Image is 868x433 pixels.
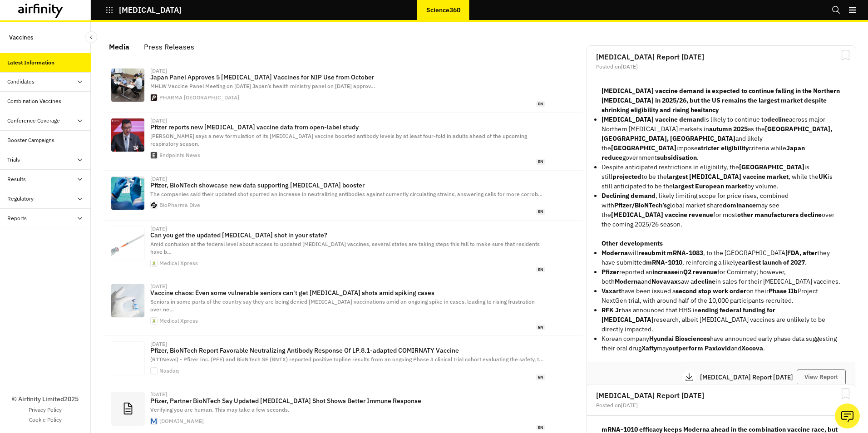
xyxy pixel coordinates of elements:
[12,394,79,404] p: © Airfinity Limited 2025
[676,287,746,295] strong: second stop work order
[612,172,641,181] strong: projected
[602,115,840,162] li: is likely to continue to across major Northern [MEDICAL_DATA] markets in as the and likely the im...
[536,267,545,273] span: en
[159,153,200,158] div: Endpoints News
[657,153,697,162] strong: subsidisation
[151,318,157,324] img: web-app-manifest-512x512.png
[673,182,747,190] strong: largest European market
[104,171,583,221] a: [DATE]Pfizer, BioNTech showcase new data supporting [MEDICAL_DATA] boosterThe companies said thei...
[700,374,797,380] p: [MEDICAL_DATA] Report [DATE]
[7,195,34,203] div: Regulatory
[646,258,682,266] strong: mRNA-1010
[615,277,641,285] strong: Moderna
[150,397,545,404] p: Pfizer, Partner BioNTech Say Updated [MEDICAL_DATA] Shot Shows Better Immune Response
[111,342,144,375] img: 0902-Q19%20Total%20Markets%20photos%20and%20gif_CC8.jpg
[150,231,545,239] p: Can you get the updated [MEDICAL_DATA] shot in your state?
[104,113,583,170] a: [DATE]Pfizer reports new [MEDICAL_DATA] vaccine data from open-label study[PERSON_NAME] says a ne...
[7,97,61,105] div: Combination Vaccines
[638,249,703,257] strong: resubmit mRNA-1083
[150,74,545,81] p: Japan Panel Approves 5 [MEDICAL_DATA] Vaccines for NIP Use from October
[698,144,749,152] strong: stricter eligibility
[536,325,545,330] span: en
[611,211,713,219] strong: [MEDICAL_DATA] vaccine revenue
[602,115,704,123] strong: [MEDICAL_DATA] vaccine demand
[150,241,540,255] span: Amid confusion at the federal level about access to updated [MEDICAL_DATA] vaccines, several stat...
[104,221,583,278] a: [DATE]Can you get the updated [MEDICAL_DATA] shot in your state?Amid confusion at the federal lev...
[151,368,157,374] img: apple-touch-icon.png
[159,202,200,208] div: BioPharma Dive
[767,115,789,123] strong: decline
[150,226,167,231] div: [DATE]
[769,287,798,295] strong: Phase IIb
[641,344,657,352] strong: Xafty
[7,59,54,67] div: Latest Information
[7,175,26,183] div: Results
[150,133,527,147] span: [PERSON_NAME] says a new formulation of its [MEDICAL_DATA] vaccine boosted antibody levels by at ...
[144,40,194,54] div: Press Releases
[602,286,840,305] p: have been issued a on their Project NextGen trial, with around half of the 10,000 participants re...
[723,201,756,209] strong: dominance
[596,53,846,60] h2: [MEDICAL_DATA] Report [DATE]
[150,83,375,89] span: MHLW Vaccine Panel Meeting on [DATE] Japan’s health ministry panel on [DATE] approv…
[111,177,144,210] img: Z3M6Ly9kaXZlc2l0ZS1zdG9yYWdlL2RpdmVpbWFnZS9HZXR0eUltYWdlcy0xMjMzNzUyNTA5LmpwZw==.webp
[151,152,157,158] img: apple-touch-icon.png
[150,356,543,363] span: (RTTNews) - Pfizer Inc. (PFE) and BioNTech SE (BNTX) reported positive topline results from an on...
[602,287,621,295] strong: Vaxart
[159,261,198,266] div: Medical Xpress
[7,214,27,222] div: Reports
[119,6,182,14] p: [MEDICAL_DATA]
[602,248,840,267] p: will , to the [GEOGRAPHIC_DATA] they have submitted , reinforcing a likely .
[611,144,676,152] strong: [GEOGRAPHIC_DATA]
[755,211,822,219] strong: manufacturers decline
[602,305,840,334] p: has announced that HHS is research, albeit [MEDICAL_DATA] vaccines are unlikely to be directly im...
[536,209,545,215] span: en
[150,191,542,197] span: The companies said their updated shot spurred an increase in neutralizing antibodies against curr...
[694,277,715,285] strong: decline
[150,68,167,74] div: [DATE]
[151,94,157,101] img: apple-touch-icon.png
[602,239,663,247] strong: Other developments
[738,258,805,266] strong: earliest launch of 2027
[536,425,545,431] span: en
[602,334,840,353] p: Korean company have announced early phase data suggesting their oral drug may and .
[739,163,804,171] strong: [GEOGRAPHIC_DATA]
[150,182,545,189] p: Pfizer, BioNTech showcase new data supporting [MEDICAL_DATA] booster
[104,278,583,336] a: [DATE]Vaccine chaos: Even some vulnerable seniors can't get [MEDICAL_DATA] shots amid spiking cas...
[596,403,846,408] div: Posted on [DATE]
[150,176,167,182] div: [DATE]
[649,335,710,343] strong: Hyundai Biosciences
[159,318,198,324] div: Medical Xpress
[29,416,62,424] a: Cookie Policy
[536,159,545,165] span: en
[7,78,35,86] div: Candidates
[840,49,851,61] svg: Bookmark Report
[159,95,239,100] div: PHARMA [GEOGRAPHIC_DATA]
[111,226,144,260] img: covid-vaccine.jpg
[602,268,619,276] strong: Pfizer
[111,284,144,317] img: covid-shot.jpg
[151,260,157,266] img: web-app-manifest-512x512.png
[151,202,157,208] img: apple-touch-icon.png
[109,40,129,54] div: Media
[150,289,545,296] p: Vaccine chaos: Even some vulnerable seniors can't get [MEDICAL_DATA] shots amid spiking cases
[29,406,62,414] a: Privacy Policy
[602,192,656,200] strong: Declining demand
[602,306,621,314] strong: RFK Jr
[536,101,545,107] span: en
[150,406,289,413] span: Verifying you are human. This may take a few seconds.
[159,418,204,424] div: [DOMAIN_NAME]
[787,249,817,257] strong: FDA, after
[150,284,167,289] div: [DATE]
[7,156,20,164] div: Trials
[150,123,545,131] p: Pfizer reports new [MEDICAL_DATA] vaccine data from open-label study
[85,31,97,43] button: Close Sidebar
[652,268,678,276] strong: increase
[7,117,60,125] div: Conference Coverage
[667,172,789,181] strong: largest [MEDICAL_DATA] vaccine market
[683,268,717,276] strong: Q2 revenue
[151,418,157,424] img: faviconV2
[104,336,583,386] a: [DATE]Pfizer, BioNTech Report Favorable Neutralizing Antibody Response Of LP.8.1-adapted COMIRNAT...
[840,388,851,399] svg: Bookmark Report
[709,125,748,133] strong: autumn 2025
[819,172,828,181] strong: UK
